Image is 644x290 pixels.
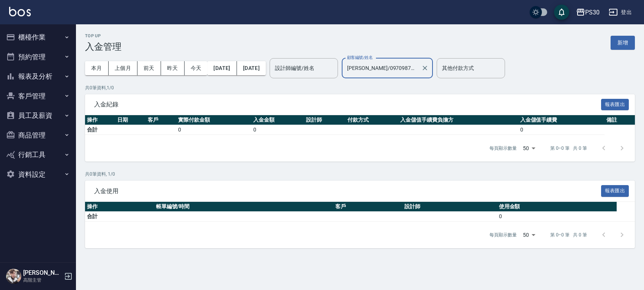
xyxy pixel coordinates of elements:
th: 客戶 [146,115,176,125]
button: 客戶管理 [3,86,73,106]
label: 顧客編號/姓名 [347,55,373,60]
th: 付款方式 [346,115,398,125]
th: 操作 [85,115,115,125]
td: 合計 [85,212,154,222]
button: [DATE] [237,61,266,75]
th: 設計師 [402,202,497,212]
th: 實際付款金額 [176,115,251,125]
th: 備註 [605,115,635,125]
button: 報表匯出 [601,99,629,111]
a: 報表匯出 [601,187,629,194]
td: 0 [251,125,304,135]
a: 報表匯出 [601,100,629,108]
button: 昨天 [161,61,185,75]
img: Logo [9,7,31,16]
th: 入金儲值手續費負擔方 [398,115,518,125]
h3: 入金管理 [85,41,122,52]
p: 第 0–0 筆 共 0 筆 [550,231,587,238]
button: PS30 [573,5,603,20]
button: Clear [420,63,430,73]
td: 合計 [85,125,146,135]
h2: Top Up [85,33,122,38]
th: 入金儲值手續費 [518,115,605,125]
button: 員工及薪資 [3,106,73,125]
button: 新增 [611,36,635,50]
button: [DATE] [207,61,237,75]
td: 0 [176,125,251,135]
th: 入金金額 [251,115,304,125]
button: 商品管理 [3,125,73,145]
p: 每頁顯示數量 [489,145,517,152]
th: 使用金額 [497,202,617,212]
th: 設計師 [304,115,346,125]
button: 資料設定 [3,165,73,184]
p: 每頁顯示數量 [489,231,517,238]
td: 0 [497,212,617,222]
img: Person [6,269,21,284]
button: 前天 [137,61,161,75]
button: 預約管理 [3,47,73,67]
th: 操作 [85,202,154,212]
th: 客戶 [333,202,402,212]
th: 帳單編號/時間 [154,202,334,212]
button: 報表及分析 [3,67,73,86]
div: 50 [520,225,538,245]
button: 報表匯出 [601,185,629,197]
td: 0 [518,125,605,135]
span: 入金使用 [94,187,601,195]
a: 新增 [611,39,635,46]
p: 共 0 筆資料, 1 / 0 [85,171,635,177]
div: PS30 [585,8,600,17]
button: 今天 [185,61,208,75]
th: 日期 [115,115,146,125]
button: 行銷工具 [3,145,73,165]
p: 高階主管 [23,277,62,284]
div: 50 [520,138,538,158]
button: 櫃檯作業 [3,27,73,47]
button: save [554,5,569,20]
button: 登出 [606,5,635,19]
h5: [PERSON_NAME] [23,269,62,277]
span: 入金紀錄 [94,101,601,108]
button: 本月 [85,61,109,75]
button: 上個月 [109,61,137,75]
p: 第 0–0 筆 共 0 筆 [550,145,587,152]
p: 共 0 筆資料, 1 / 0 [85,84,635,91]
